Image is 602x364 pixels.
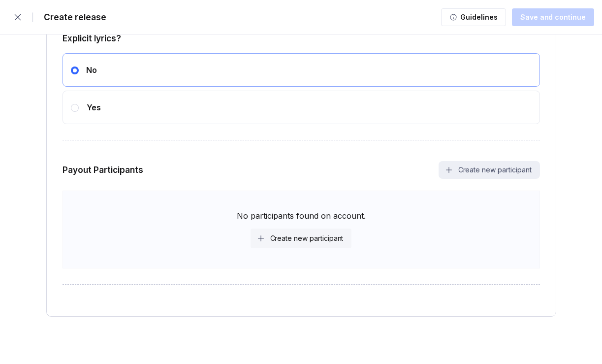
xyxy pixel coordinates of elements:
div: Create release [38,12,106,22]
div: | [32,12,34,22]
span: No [86,65,97,75]
span: Yes [87,102,101,112]
button: Create new participant [251,229,352,248]
button: Guidelines [441,8,506,26]
div: Payout Participants [63,165,143,175]
div: Create new participant [270,233,344,243]
button: Create new participant [439,161,540,179]
div: No participants found on account. [237,211,366,221]
div: Explicit lyrics? [63,33,540,43]
div: Guidelines [457,12,498,22]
